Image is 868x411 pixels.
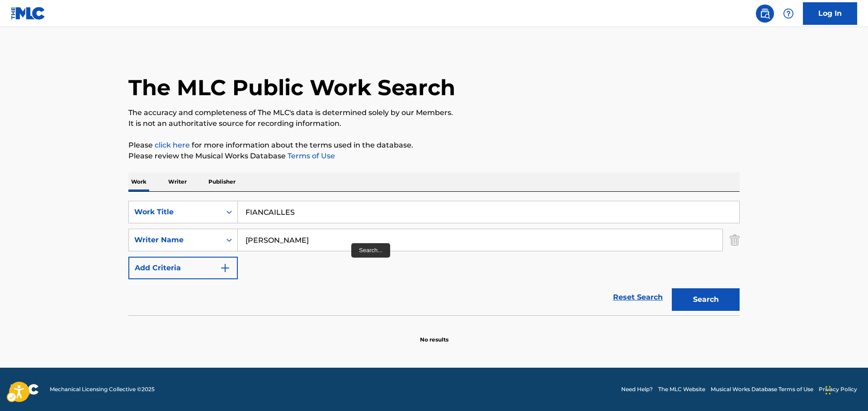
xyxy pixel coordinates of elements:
[206,172,238,191] p: Publisher
[672,288,740,311] button: Search
[609,287,667,307] a: Reset Search
[803,2,857,25] a: Log In
[220,263,231,273] img: 9d2ae6d4665cec9f34b9.svg
[238,229,722,251] input: Search...
[819,385,857,393] a: Privacy Policy
[823,368,868,411] iframe: Hubspot Iframe
[128,107,740,118] p: The accuracy and completeness of The MLC's data is determined solely by our Members.
[155,141,190,149] a: Music industry terminology | mechanical licensing collective
[238,201,739,223] input: Search...
[128,74,455,101] h1: The MLC Public Work Search
[11,384,39,395] img: logo
[50,385,155,393] span: Mechanical Licensing Collective © 2025
[730,229,740,251] img: Delete Criterion
[621,385,653,393] a: Need Help?
[711,385,813,393] a: Musical Works Database Terms of Use
[420,325,448,344] p: No results
[658,385,705,393] a: The MLC Website
[128,172,149,191] p: Work
[128,151,740,162] p: Please review the Musical Works Database
[783,8,794,19] img: help
[286,152,335,160] a: Terms of Use
[134,235,216,245] div: Writer Name
[128,140,740,151] p: Please for more information about the terms used in the database.
[128,118,740,129] p: It is not an authoritative source for recording information.
[11,7,46,20] img: MLC Logo
[134,207,216,217] div: Work Title
[165,172,189,191] p: Writer
[128,257,238,279] button: Add Criteria
[128,201,740,315] form: Search Form
[759,8,770,19] img: search
[823,368,868,411] div: Chat Widget
[826,377,831,404] div: Drag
